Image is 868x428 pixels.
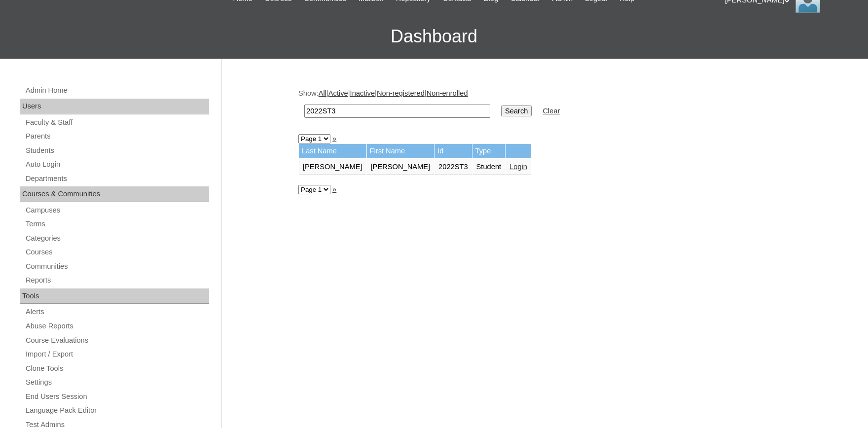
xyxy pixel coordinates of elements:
a: Settings [25,376,209,389]
a: Faculty & Staff [25,116,209,129]
td: Id [434,144,471,158]
a: Admin Home [25,84,209,97]
a: Login [509,163,527,171]
a: Non-enrolled [427,89,468,97]
input: Search [501,106,532,116]
a: Language Pack Editor [25,404,209,417]
a: Inactive [350,89,375,97]
td: 2022ST3 [434,159,471,176]
td: First Name [367,144,434,158]
td: Student [472,159,506,176]
a: Auto Login [25,158,209,171]
a: Non-registered [377,89,425,97]
a: Campuses [25,204,209,216]
div: Users [20,99,209,114]
a: Course Evaluations [25,334,209,347]
a: End Users Session [25,391,209,403]
a: Alerts [25,306,209,318]
a: Categories [25,232,209,245]
a: Communities [25,260,209,273]
div: Courses & Communities [20,186,209,202]
td: [PERSON_NAME] [367,159,434,176]
a: Departments [25,173,209,185]
a: All [319,89,326,97]
a: Parents [25,130,209,143]
input: Search [304,105,490,118]
a: Clone Tools [25,362,209,375]
div: Show: | | | | [298,88,787,123]
a: Active [328,89,348,97]
td: Type [472,144,506,158]
a: » [332,185,336,193]
a: » [332,135,336,143]
a: Reports [25,274,209,286]
a: Courses [25,246,209,258]
div: Tools [20,288,209,304]
td: [PERSON_NAME] [299,159,366,176]
a: Students [25,144,209,157]
a: Abuse Reports [25,320,209,332]
a: Import / Export [25,348,209,360]
a: Terms [25,218,209,230]
td: Last Name [299,144,366,158]
a: Clear [542,107,560,115]
h3: Dashboard [5,14,863,59]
